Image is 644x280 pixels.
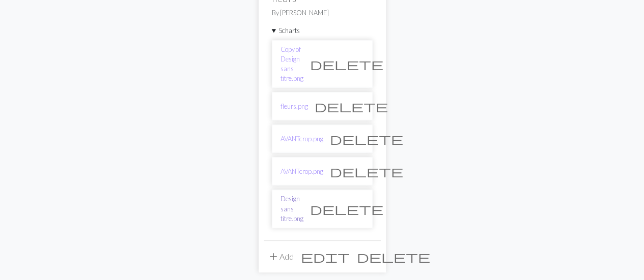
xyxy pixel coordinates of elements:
button: Delete chart [323,162,410,181]
button: Delete chart [308,97,395,116]
a: fleurs.png [281,102,308,111]
span: delete [330,164,403,178]
button: Delete chart [323,129,410,148]
button: Edit [297,247,353,266]
i: Edit [301,251,350,263]
a: Copy of Design sans titre.png [281,45,303,84]
a: Design sans titre.png [281,194,303,224]
button: Delete [353,247,434,266]
span: delete [357,250,430,264]
span: delete [310,57,383,71]
span: edit [301,250,350,264]
summary: 5charts [272,26,373,36]
a: AVANTcrop.png [281,134,323,144]
button: Delete chart [303,199,390,219]
button: Delete chart [303,54,390,74]
button: Add [264,247,297,266]
a: AVANTcrop.png [281,167,323,176]
span: delete [315,99,388,113]
span: delete [310,202,383,216]
span: delete [330,132,403,146]
p: By [PERSON_NAME] [272,8,373,18]
span: add [267,250,279,264]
